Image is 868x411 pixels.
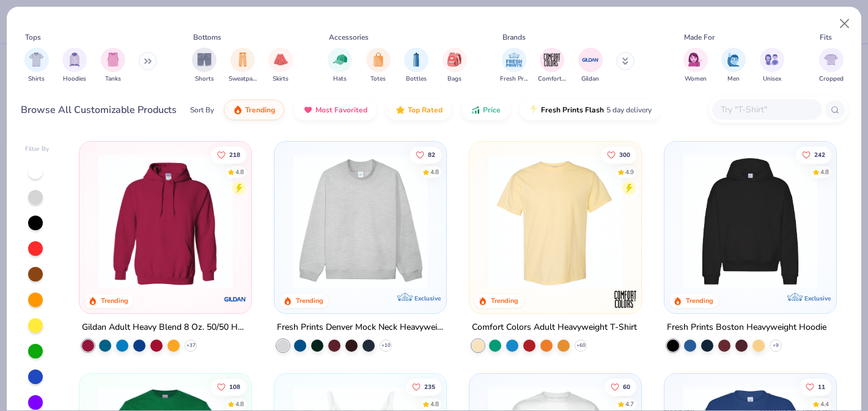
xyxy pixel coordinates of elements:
span: Exclusive [414,294,441,302]
button: filter button [819,48,844,84]
img: Totes Image [372,53,385,67]
span: Gildan [581,75,599,84]
div: filter for Sweatpants [229,48,257,84]
button: Trending [224,100,284,120]
div: Fits [820,32,832,43]
div: filter for Hoodies [62,48,87,84]
img: 01756b78-01f6-4cc6-8d8a-3c30c1a0c8ac [92,154,239,289]
span: Skirts [273,75,289,84]
span: Hats [333,75,347,84]
input: Try "T-Shirt" [719,103,814,117]
span: Cropped [819,75,844,84]
button: Close [833,12,856,35]
span: 108 [230,384,241,390]
div: filter for Gildan [578,48,603,84]
span: Comfort Colors [538,75,566,84]
img: flash.gif [529,105,539,115]
button: filter button [578,48,603,84]
div: 4.8 [820,167,829,176]
img: Men Image [727,53,740,67]
span: 300 [619,151,630,158]
button: Price [462,100,510,120]
span: Unisex [763,75,781,84]
span: Hoodies [63,75,86,84]
span: Fresh Prints [500,75,528,84]
span: Trending [245,105,275,115]
span: Men [727,75,740,84]
button: filter button [24,48,49,84]
div: filter for Cropped [819,48,844,84]
div: filter for Men [721,48,746,84]
img: Tanks Image [106,53,120,67]
button: Like [605,378,636,395]
div: Sort By [190,104,214,115]
button: Like [211,378,247,395]
span: 11 [818,384,825,390]
img: Skirts Image [274,53,288,67]
span: 82 [428,151,435,158]
span: Shorts [195,75,214,84]
img: Unisex Image [765,53,779,67]
button: Like [406,378,441,395]
button: filter button [101,48,125,84]
div: 4.8 [430,167,439,176]
span: Bottles [406,75,427,84]
span: Most Favorited [315,105,367,115]
button: Like [796,146,831,163]
div: 4.7 [625,399,634,409]
button: Fresh Prints Flash5 day delivery [520,100,661,120]
span: + 60 [576,342,585,349]
div: filter for Bags [443,48,467,84]
button: filter button [366,48,391,84]
img: Comfort Colors logo [613,287,638,311]
img: Bags Image [447,53,461,67]
img: Gildan Image [581,51,600,69]
div: 4.9 [625,167,634,176]
button: filter button [443,48,467,84]
div: Fresh Prints Denver Mock Neck Heavyweight Sweatshirt [277,320,444,335]
div: Filter By [25,145,50,154]
img: Gildan logo [223,287,248,311]
img: Comfort Colors Image [543,51,561,69]
div: filter for Shirts [24,48,49,84]
div: filter for Comfort Colors [538,48,566,84]
div: Brands [502,32,526,43]
div: Made For [684,32,715,43]
button: filter button [404,48,428,84]
button: Like [211,146,247,163]
span: 235 [424,384,435,390]
span: Bags [447,75,462,84]
div: Gildan Adult Heavy Blend 8 Oz. 50/50 Hooded Sweatshirt [82,320,249,335]
span: Tanks [105,75,121,84]
span: 5 day delivery [606,103,652,117]
span: 218 [230,151,241,158]
div: Fresh Prints Boston Heavyweight Hoodie [667,320,826,335]
span: + 37 [186,342,196,349]
button: Top Rated [386,100,452,120]
span: + 10 [381,342,391,349]
span: Exclusive [804,294,830,302]
img: a90f7c54-8796-4cb2-9d6e-4e9644cfe0fe [434,154,581,289]
button: filter button [328,48,352,84]
img: Fresh Prints Image [505,51,523,69]
span: Sweatpants [229,75,257,84]
img: trending.gif [233,105,243,115]
button: filter button [760,48,784,84]
span: Shirts [28,75,45,84]
button: filter button [229,48,257,84]
img: most_fav.gif [303,105,313,115]
img: e55d29c3-c55d-459c-bfd9-9b1c499ab3c6 [628,154,776,289]
div: filter for Totes [366,48,391,84]
div: 4.8 [236,399,245,409]
button: filter button [500,48,528,84]
div: 4.8 [430,399,439,409]
img: Cropped Image [824,53,838,67]
img: Women Image [688,53,702,67]
button: filter button [683,48,708,84]
div: filter for Skirts [268,48,293,84]
img: f5d85501-0dbb-4ee4-b115-c08fa3845d83 [287,154,434,289]
span: Women [685,75,707,84]
span: 242 [814,151,825,158]
img: 91acfc32-fd48-4d6b-bdad-a4c1a30ac3fc [677,154,824,289]
img: TopRated.gif [395,105,405,115]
